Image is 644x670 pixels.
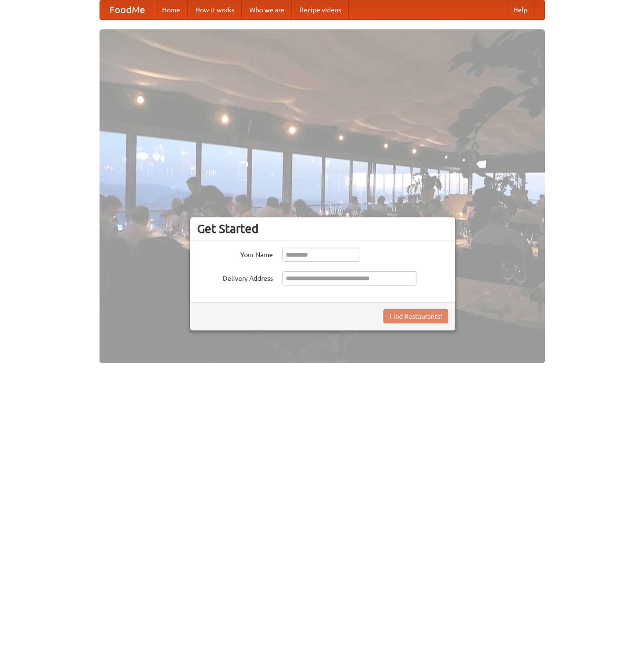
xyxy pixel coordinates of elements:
[383,309,448,323] button: Find Restaurants!
[100,0,154,19] a: FoodMe
[197,248,273,259] label: Your Name
[188,0,242,19] a: How it works
[197,222,448,236] h3: Get Started
[242,0,292,19] a: Who we are
[197,271,273,283] label: Delivery Address
[506,0,535,19] a: Help
[292,0,349,19] a: Recipe videos
[154,0,188,19] a: Home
